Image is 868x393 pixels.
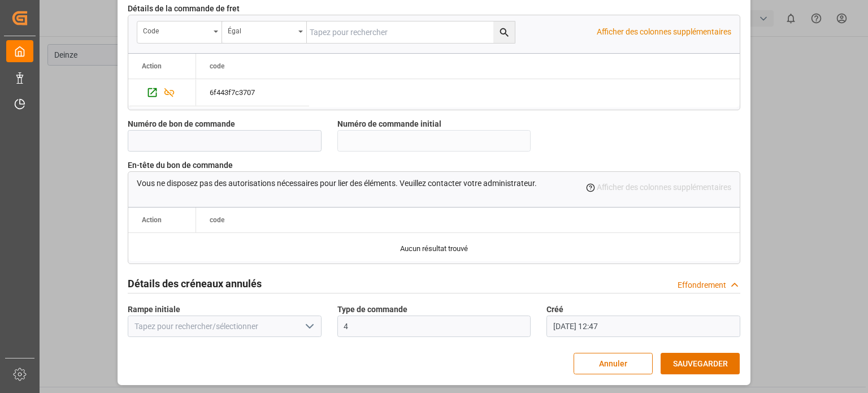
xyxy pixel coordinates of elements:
font: Action [142,62,162,70]
font: code [143,27,159,35]
font: Type de commande [337,305,407,314]
button: bouton de recherche [493,21,515,43]
button: ouvrir le menu [300,318,317,335]
font: 6f443f7c3707 [210,88,255,97]
input: Tapez pour rechercher [307,21,515,43]
font: Annuler [599,359,627,368]
font: Effondrement [678,280,726,290]
font: Égal [228,27,241,35]
div: Appuyez sur ESPACE pour sélectionner cette ligne. [196,79,309,106]
font: code [210,62,224,70]
button: SAUVEGARDER [661,353,740,374]
font: Numéro de bon de commande [128,119,235,128]
button: Annuler [574,353,653,374]
font: Détails de la commande de fret [128,4,240,13]
font: Détails des créneaux annulés [128,278,262,290]
button: ouvrir le menu [137,21,222,43]
font: Rampe initiale [128,305,180,314]
font: En-tête du bon de commande [128,161,233,170]
font: Vous ne disposez pas des autorisations nécessaires pour lier des éléments. Veuillez contacter vot... [137,179,537,188]
font: code [210,216,224,224]
font: Action [142,216,162,224]
font: Numéro de commande initial [337,119,441,128]
font: SAUVEGARDER [673,359,728,368]
button: ouvrir le menu [222,21,307,43]
input: Tapez pour rechercher/sélectionner [128,316,322,337]
div: Appuyez sur ESPACE pour sélectionner cette ligne. [128,79,196,106]
input: JJ.MM.AAAA HH:MM [546,316,740,337]
font: Créé [546,305,563,314]
font: Afficher des colonnes supplémentaires [597,27,731,36]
